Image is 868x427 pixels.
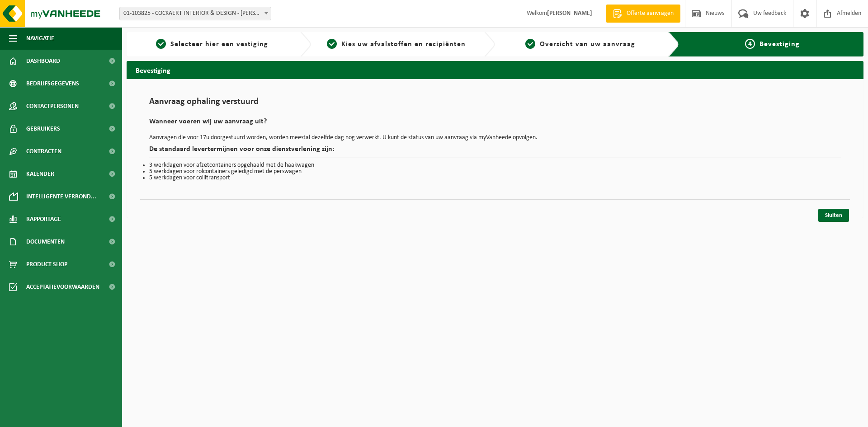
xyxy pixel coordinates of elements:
[26,253,67,276] span: Product Shop
[26,72,79,95] span: Bedrijfsgegevens
[170,41,268,48] span: Selecteer hier een vestiging
[606,5,680,23] a: Offerte aanvragen
[26,230,65,253] span: Documenten
[131,39,293,50] a: 1Selecteer hier een vestiging
[26,140,61,163] span: Contracten
[149,135,841,141] p: Aanvragen die voor 17u doorgestuurd worden, worden meestal dezelfde dag nog verwerkt. U kunt de s...
[759,41,800,48] span: Bevestiging
[624,9,676,18] span: Offerte aanvragen
[818,209,849,222] a: Sluiten
[341,41,466,48] span: Kies uw afvalstoffen en recipiënten
[119,7,271,20] span: 01-103825 - COCKAERT INTERIOR & DESIGN - MEISE
[525,39,535,49] span: 3
[120,7,271,20] span: 01-103825 - COCKAERT INTERIOR & DESIGN - MEISE
[149,162,841,169] li: 3 werkdagen voor afzetcontainers opgehaald met de haakwagen
[26,276,99,298] span: Acceptatievoorwaarden
[26,95,79,117] span: Contactpersonen
[149,145,841,158] h2: De standaard levertermijnen voor onze dienstverlening zijn:
[26,163,54,185] span: Kalender
[26,208,61,230] span: Rapportage
[26,27,54,50] span: Navigatie
[127,61,863,79] h2: Bevestiging
[26,185,96,208] span: Intelligente verbond...
[316,39,477,50] a: 2Kies uw afvalstoffen en recipiënten
[149,169,841,175] li: 5 werkdagen voor rolcontainers geledigd met de perswagen
[149,175,841,181] li: 5 werkdagen voor collitransport
[327,39,337,49] span: 2
[149,97,841,111] h1: Aanvraag ophaling verstuurd
[547,10,592,17] strong: [PERSON_NAME]
[500,39,661,50] a: 3Overzicht van uw aanvraag
[745,39,755,49] span: 4
[26,117,60,140] span: Gebruikers
[156,39,166,49] span: 1
[149,118,841,130] h2: Wanneer voeren wij uw aanvraag uit?
[540,41,635,48] span: Overzicht van uw aanvraag
[26,50,60,72] span: Dashboard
